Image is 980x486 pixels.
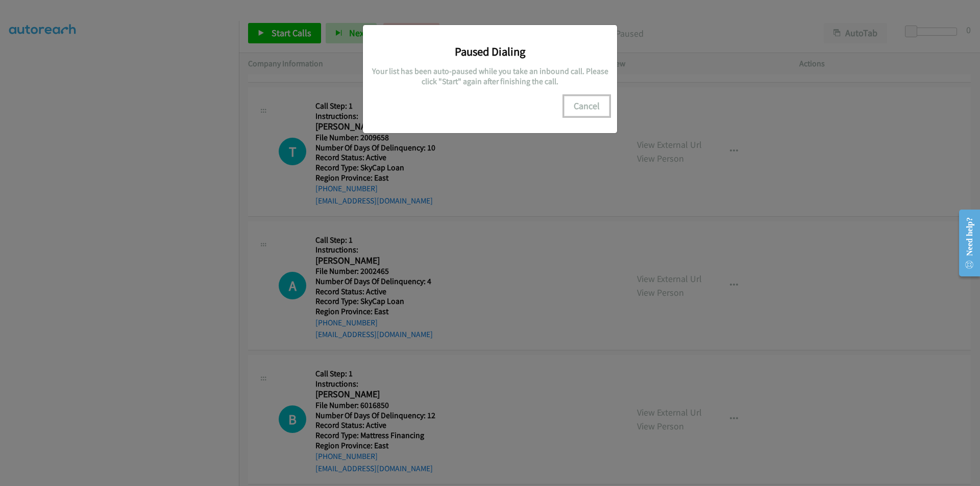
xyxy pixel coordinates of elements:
button: Cancel [564,96,609,116]
iframe: Resource Center [950,202,980,284]
h5: Your list has been auto-paused while you take an inbound call. Please click "Start" again after f... [371,66,609,86]
h3: Paused Dialing [371,44,609,59]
